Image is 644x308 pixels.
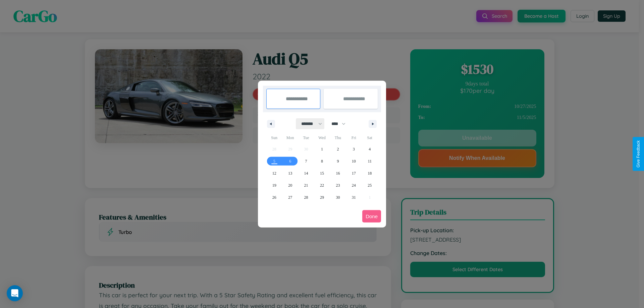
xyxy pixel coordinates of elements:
[298,191,314,203] button: 28
[304,179,308,191] span: 21
[330,191,346,203] button: 30
[273,155,275,167] span: 5
[330,179,346,191] button: 23
[282,191,298,203] button: 27
[346,179,362,191] button: 24
[346,191,362,203] button: 31
[288,179,292,191] span: 20
[330,143,346,155] button: 2
[330,167,346,179] button: 16
[352,191,356,203] span: 31
[298,155,314,167] button: 7
[298,132,314,143] span: Tue
[282,155,298,167] button: 6
[282,179,298,191] button: 20
[368,179,372,191] span: 25
[337,155,339,167] span: 9
[272,179,276,191] span: 19
[362,132,378,143] span: Sat
[266,132,282,143] span: Sun
[266,179,282,191] button: 19
[266,167,282,179] button: 12
[336,179,340,191] span: 23
[330,132,346,143] span: Thu
[272,191,276,203] span: 26
[298,179,314,191] button: 21
[304,167,308,179] span: 14
[314,167,330,179] button: 15
[266,191,282,203] button: 26
[314,179,330,191] button: 22
[266,155,282,167] button: 5
[288,167,292,179] span: 13
[352,155,356,167] span: 10
[321,143,323,155] span: 1
[314,191,330,203] button: 29
[288,191,292,203] span: 27
[368,167,372,179] span: 18
[320,167,324,179] span: 15
[305,155,307,167] span: 7
[352,167,356,179] span: 17
[346,155,362,167] button: 10
[272,167,276,179] span: 12
[330,155,346,167] button: 9
[320,179,324,191] span: 22
[314,132,330,143] span: Wed
[362,210,381,223] button: Done
[346,143,362,155] button: 3
[289,155,291,167] span: 6
[336,167,340,179] span: 16
[321,155,323,167] span: 8
[362,179,378,191] button: 25
[298,167,314,179] button: 14
[314,155,330,167] button: 8
[636,140,641,168] div: Give Feedback
[362,155,378,167] button: 11
[352,179,356,191] span: 24
[320,191,324,203] span: 29
[314,143,330,155] button: 1
[369,143,371,155] span: 4
[346,132,362,143] span: Fri
[304,191,308,203] span: 28
[282,167,298,179] button: 13
[7,285,23,301] div: Open Intercom Messenger
[337,143,339,155] span: 2
[282,132,298,143] span: Mon
[346,167,362,179] button: 17
[368,155,372,167] span: 11
[362,143,378,155] button: 4
[362,167,378,179] button: 18
[336,191,340,203] span: 30
[353,143,355,155] span: 3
